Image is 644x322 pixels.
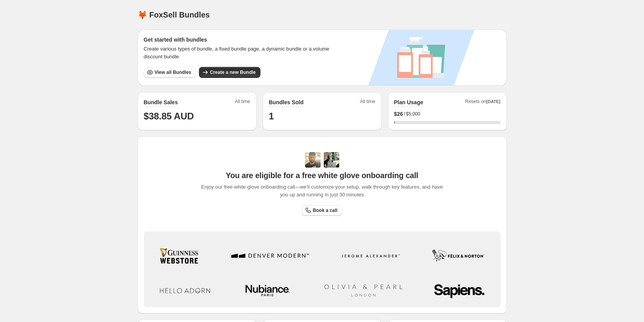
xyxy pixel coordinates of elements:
[394,110,501,118] div: /
[394,110,403,118] span: $ 26
[360,98,375,107] span: All time
[144,67,196,78] button: View all Bundles
[313,207,337,213] span: Book a call
[465,98,501,107] span: Resets on
[226,171,418,180] span: You are eligible for a free white glove onboarding call
[138,10,210,19] h1: 🦊 FoxSell Bundles
[144,98,178,106] h2: Bundle Sales
[269,110,375,122] h1: 1
[210,69,256,75] span: Create a new Bundle
[394,98,423,106] h2: Plan Usage
[155,69,191,75] span: View all Bundles
[324,152,339,168] img: Prakhar
[486,99,500,104] span: [DATE]
[406,111,421,117] span: $5,000
[144,36,337,44] h3: Get started with bundles
[269,98,304,106] h2: Bundles Sold
[305,152,321,168] img: Adi
[144,45,337,61] span: Create various types of bundle, a fixed bundle page, a dynamic bundle or a volume discount bundle
[199,67,260,78] button: Create a new Bundle
[302,205,342,216] a: Book a call
[235,98,250,107] span: All time
[197,183,447,199] span: Enjoy our free white glove onboarding call—we'll customize your setup, walk through key features,...
[144,110,250,122] h1: $38.85 AUD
